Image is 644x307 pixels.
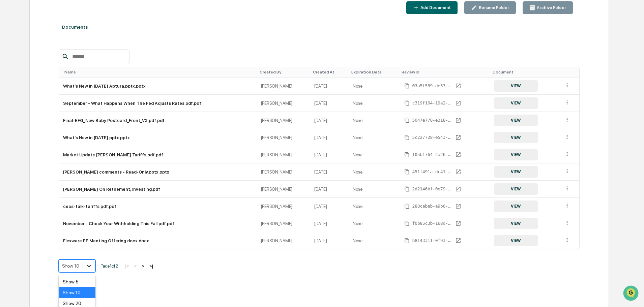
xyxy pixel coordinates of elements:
a: 🖐️Preclearance [4,135,46,147]
button: VIEW [494,80,538,92]
a: Powered byPylon [48,167,82,172]
a: View Review [454,202,462,210]
button: VIEW [494,201,538,212]
span: [DATE] [60,92,74,97]
td: ceos-talk-tariffs.pdf.pdf [59,198,257,215]
button: Copy Id [403,82,411,90]
a: View Review [454,116,462,124]
td: None [349,181,399,198]
div: Documents [59,18,580,36]
img: Tammy Steffen [7,85,18,96]
td: [DATE] [310,112,348,129]
div: Rename Folder [477,5,509,10]
td: [PERSON_NAME] [257,181,311,198]
div: Add Document [419,5,451,10]
span: 451f491a-dc41-4a82-a781-9ed574254d46 [412,169,453,175]
td: [DATE] [310,78,348,95]
td: Final-EFG_New Baby Postcard_Front_V3.pdf.pdf [59,112,257,129]
td: [PERSON_NAME] [257,112,311,129]
a: View Review [454,168,462,176]
button: VIEW [494,115,538,126]
p: How can we help? [7,14,123,25]
button: Copy Id [403,202,411,210]
td: [DATE] [310,95,348,112]
div: Toggle SortBy [493,70,557,74]
span: 5c227728-e543-4207-a129-ce291ffd89d1 [412,135,453,140]
div: 🖐️ [7,139,12,144]
td: September - What Happens When The Fed Adjusts Rates.pdf.pdf [59,95,257,112]
button: Copy Id [403,133,411,142]
a: View Review [454,219,462,227]
span: • [56,110,58,115]
button: Start new chat [115,54,123,62]
div: We're available if you need us! [30,58,93,64]
span: Data Lookup [13,151,42,157]
div: Start new chat [30,52,111,58]
td: [PERSON_NAME] [257,198,311,215]
span: [DATE] [60,110,74,115]
a: View Review [454,185,462,193]
button: VIEW [494,97,538,109]
div: Toggle SortBy [402,70,487,74]
td: None [349,146,399,163]
td: Market Update [PERSON_NAME] Tariffs.pdf.pdf [59,146,257,163]
span: [PERSON_NAME] [21,110,55,115]
td: [DATE] [310,198,348,215]
div: 🗄️ [49,139,54,144]
td: [PERSON_NAME] On Retirement, Investing.pdf [59,181,257,198]
button: Archive Folder [523,1,573,14]
div: Archive Folder [535,5,566,10]
button: VIEW [494,218,538,229]
td: [PERSON_NAME] [257,129,311,146]
a: 🗄️Attestations [46,135,86,147]
span: f05b1764-2a26-44c6-82ee-0f4f3a74c9e5 [412,152,453,157]
span: Preclearance [13,138,43,145]
span: Pylon [67,167,82,172]
button: < [132,263,139,269]
button: > [140,263,146,269]
span: b8143311-0f93-4247-aa17-a1a542a6a483 [412,238,453,243]
td: None [349,78,399,95]
div: Show 5 [59,276,95,287]
td: [DATE] [310,163,348,181]
td: None [349,215,399,232]
a: View Review [454,151,462,159]
img: 8933085812038_c878075ebb4cc5468115_72.jpg [14,52,26,64]
a: View Review [454,99,462,107]
td: [PERSON_NAME] [257,95,311,112]
td: [PERSON_NAME] [257,78,311,95]
button: Add Document [406,1,458,14]
div: 🔎 [7,151,12,157]
td: [DATE] [310,181,348,198]
span: Page 1 of 2 [100,263,118,269]
button: |< [123,263,131,269]
iframe: Open customer support [622,285,641,303]
button: Copy Id [403,237,411,245]
td: Flexware EE Meeting Offering.docx.docx [59,232,257,249]
div: Toggle SortBy [351,70,396,74]
td: [DATE] [310,215,348,232]
button: Copy Id [403,185,411,193]
span: [PERSON_NAME] [21,92,55,97]
td: What's New in [DATE].pptx.pptx [59,129,257,146]
button: Copy Id [403,99,411,107]
td: [PERSON_NAME] comments - Read-Only.pptx.pptx [59,163,257,181]
span: • [56,92,58,97]
span: 288cabeb-a9b6-4d1e-9eb5-f616a50a8f41 [412,204,453,209]
button: Rename Folder [464,1,516,14]
td: None [349,129,399,146]
button: Copy Id [403,219,411,227]
span: Attestations [56,138,84,145]
a: View Review [454,237,462,245]
td: [DATE] [310,146,348,163]
button: VIEW [494,132,538,143]
div: Past conversations [7,75,45,80]
button: Copy Id [403,168,411,176]
img: Tammy Steffen [7,103,18,114]
button: See all [105,73,123,82]
span: c319f164-19a2-4217-a5b9-3303ad18699e [412,100,453,106]
td: None [349,95,399,112]
div: Toggle SortBy [260,70,308,74]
